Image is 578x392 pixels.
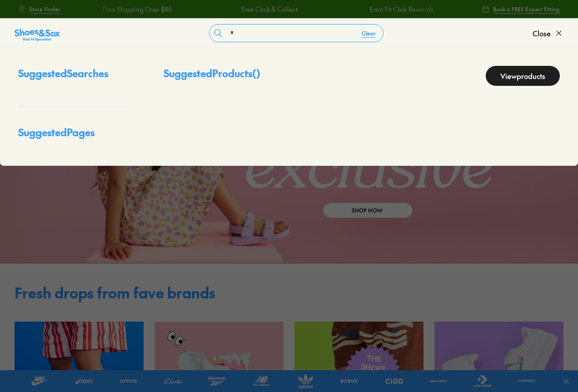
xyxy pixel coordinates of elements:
span: ( ) [252,66,260,80]
p: Suggested Searches [18,66,127,88]
a: Free Click & Collect [241,5,297,14]
span: Store Finder [29,5,60,13]
a: Earn Fit Club Rewards [369,5,433,14]
a: Store Finder [18,1,60,17]
p: Suggested Pages [18,125,127,147]
a: Book a FREE Expert Fitting [482,1,560,17]
p: Suggested Products [164,66,260,86]
button: Clear [354,25,383,41]
a: Shoes &amp; Sox [15,26,60,40]
a: Viewproducts [486,66,560,86]
button: Close [533,23,563,43]
a: Free Shipping Over $85 [103,5,172,14]
img: SNS_Logo_Responsive.svg [15,28,60,42]
span: Close [533,28,551,39]
span: Book a FREE Expert Fitting [493,5,560,13]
